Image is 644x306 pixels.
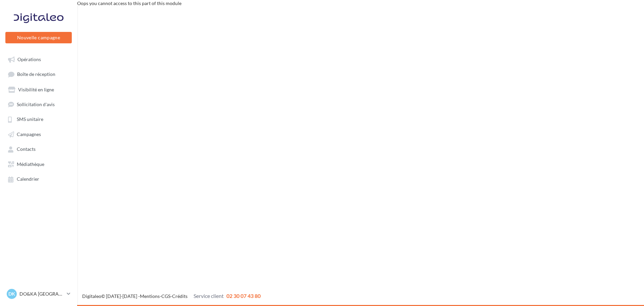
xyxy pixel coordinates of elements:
[77,0,181,6] span: Oops you cannot access to this part of this module
[17,117,43,122] span: SMS unitaire
[8,291,15,297] span: DK
[4,83,73,95] a: Visibilité en ligne
[4,143,73,155] a: Contacts
[4,98,73,110] a: Sollicitation d'avis
[4,68,73,80] a: Boîte de réception
[19,291,64,297] p: DO&KA [GEOGRAPHIC_DATA]
[4,53,73,65] a: Opérations
[161,293,170,299] a: CGS
[5,32,72,43] button: Nouvelle campagne
[4,128,73,140] a: Campagnes
[82,293,101,299] a: Digitaleo
[17,131,41,137] span: Campagnes
[17,72,55,77] span: Boîte de réception
[17,161,44,167] span: Médiathèque
[4,158,73,170] a: Médiathèque
[172,293,187,299] a: Crédits
[5,288,72,300] a: DK DO&KA [GEOGRAPHIC_DATA]
[17,56,41,62] span: Opérations
[18,87,54,92] span: Visibilité en ligne
[194,293,224,299] span: Service client
[17,176,39,182] span: Calendrier
[226,293,261,299] span: 02 30 07 43 80
[82,293,261,299] span: © [DATE]-[DATE] - - -
[4,173,73,185] a: Calendrier
[17,146,36,152] span: Contacts
[17,101,55,107] span: Sollicitation d'avis
[4,113,73,125] a: SMS unitaire
[140,293,160,299] a: Mentions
